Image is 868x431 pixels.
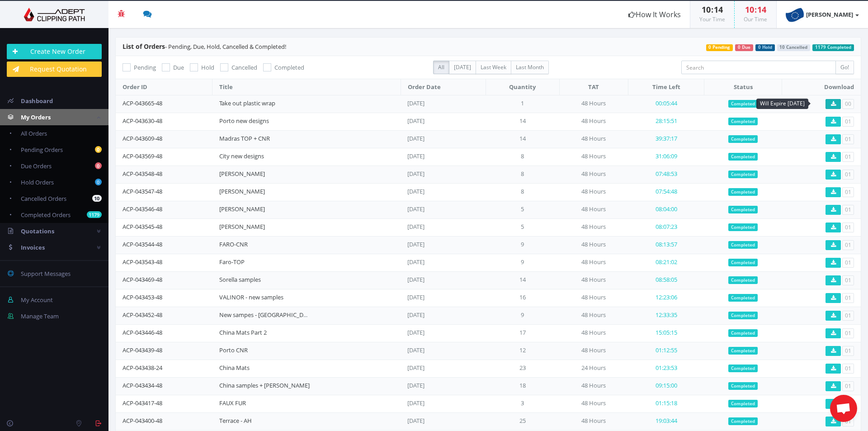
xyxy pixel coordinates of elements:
span: Manage Team [21,312,59,320]
td: 1 [486,95,559,113]
a: ACP-043548-48 [123,170,162,178]
td: [DATE] [401,113,486,130]
td: [DATE] [401,360,486,377]
a: [PERSON_NAME] [219,205,265,213]
a: ACP-043417-48 [123,399,162,407]
td: 48 Hours [559,95,628,113]
label: All [433,61,449,74]
span: Completed [274,63,304,71]
td: 15:05:15 [628,324,704,342]
label: Last Week [476,61,511,74]
span: 0 Pending [706,44,733,51]
span: Dashboard [21,97,53,105]
th: Order ID [116,79,212,95]
a: Create New Order [7,44,102,59]
td: 01:12:55 [628,342,704,360]
td: 00:05:44 [628,95,704,113]
a: China Mats Part 2 [219,328,267,336]
td: 48 Hours [559,218,628,236]
td: [DATE] [401,254,486,271]
a: ACP-043453-48 [123,293,162,301]
td: [DATE] [401,236,486,254]
img: timthumb.php [786,5,804,24]
a: [PERSON_NAME] [219,170,265,178]
span: Completed [728,118,758,126]
td: 25 [486,412,559,430]
a: Terrace - AH [219,417,252,425]
a: Porto new designs [219,117,269,125]
b: 0 [95,146,102,153]
td: [DATE] [401,307,486,324]
td: 8 [486,166,559,183]
a: Open de chat [830,395,857,422]
th: Title [212,79,401,95]
span: Invoices [21,243,45,251]
td: [DATE] [401,183,486,201]
td: [DATE] [401,395,486,412]
span: Completed [728,259,758,267]
td: 18 [486,377,559,395]
td: 08:04:00 [628,201,704,218]
label: Last Month [511,61,549,74]
b: 0 [95,162,102,169]
a: ACP-043543-48 [123,258,162,266]
td: 31:06:09 [628,148,704,166]
a: ACP-043439-48 [123,346,162,354]
span: Completed [728,417,758,426]
td: 23 [486,360,559,377]
td: [DATE] [401,324,486,342]
td: 14 [486,130,559,148]
span: Completed Orders [21,211,71,219]
label: [DATE] [449,61,476,74]
span: Pending [134,63,156,71]
span: Completed [728,400,758,408]
td: 01:23:53 [628,360,704,377]
a: ACP-043446-48 [123,328,162,336]
span: Completed [728,135,758,143]
td: [DATE] [401,166,486,183]
td: 09:15:00 [628,377,704,395]
a: City new designs [219,152,264,160]
td: 48 Hours [559,166,628,183]
a: ACP-043400-48 [123,417,162,425]
th: Time Left [628,79,704,95]
td: 48 Hours [559,412,628,430]
a: How It Works [619,1,690,28]
span: 10 [702,4,711,15]
td: 9 [486,307,559,324]
a: Madras TOP + CNR [219,134,270,142]
a: Sorella samples [219,275,261,284]
span: Completed [728,206,758,214]
td: 14 [486,113,559,130]
a: Faro-TOP [219,258,245,266]
td: 17 [486,324,559,342]
span: : [754,4,757,15]
td: 08:58:05 [628,271,704,289]
span: Completed [728,153,758,161]
td: 9 [486,254,559,271]
a: ACP-043547-48 [123,187,162,195]
span: - Pending, Due, Hold, Cancelled & Completed! [123,43,286,51]
span: 14 [757,4,766,15]
td: 48 Hours [559,130,628,148]
span: Completed [728,347,758,355]
input: Go! [835,61,854,74]
b: 0 [95,179,102,185]
a: New sampes - [GEOGRAPHIC_DATA] [219,311,315,319]
td: 48 Hours [559,377,628,395]
th: Status [704,79,782,95]
a: Porto CNR [219,346,248,354]
td: [DATE] [401,95,486,113]
span: Completed [728,329,758,337]
td: 48 Hours [559,148,628,166]
span: Due [173,63,184,71]
span: My Orders [21,113,51,121]
span: Completed [728,312,758,320]
td: 14 [486,271,559,289]
a: China Mats [219,364,250,372]
span: 10 Cancelled [777,44,811,51]
th: Download [782,79,861,95]
a: ACP-043609-48 [123,134,162,142]
span: 0 Due [735,44,753,51]
span: Completed [728,100,758,108]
